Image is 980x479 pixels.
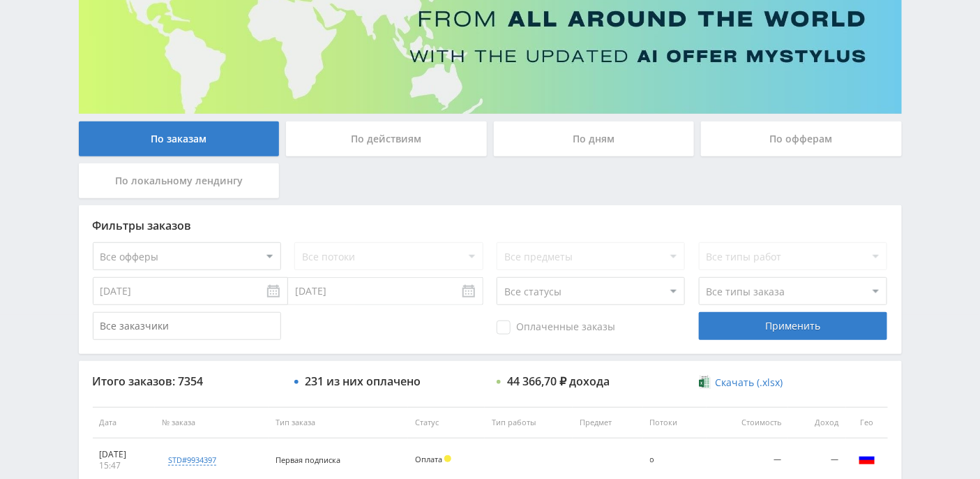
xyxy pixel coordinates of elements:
span: Оплаченные заказы [497,320,615,334]
span: Скачать (.xlsx) [715,377,783,388]
div: Итого заказов: 7354 [93,375,281,388]
span: Первая подписка [276,455,340,465]
th: Дата [93,407,156,439]
th: Доход [788,407,845,439]
div: std#9934397 [168,455,216,466]
th: Гео [846,407,888,439]
div: По действиям [286,121,487,156]
th: Тип заказа [269,407,408,439]
th: Предмет [573,407,642,439]
div: По дням [494,121,695,156]
div: По офферам [701,121,902,156]
div: Применить [699,312,887,340]
img: xlsx [699,375,711,389]
th: Стоимость [707,407,788,439]
div: [DATE] [100,449,149,460]
div: 15:47 [100,460,149,471]
th: Тип работы [485,407,573,439]
div: 231 из них оплачено [305,375,421,388]
img: rus.png [859,450,875,467]
div: Фильтры заказов [93,219,888,232]
div: о [650,455,700,464]
span: Оплата [415,454,442,464]
a: Скачать (.xlsx) [699,376,783,390]
th: № заказа [155,407,269,439]
span: Холд [444,455,451,462]
th: Потоки [643,407,707,439]
div: По заказам [79,121,280,156]
div: По локальному лендингу [79,163,280,198]
th: Статус [408,407,485,439]
input: Все заказчики [93,312,281,340]
div: 44 366,70 ₽ дохода [507,375,610,388]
